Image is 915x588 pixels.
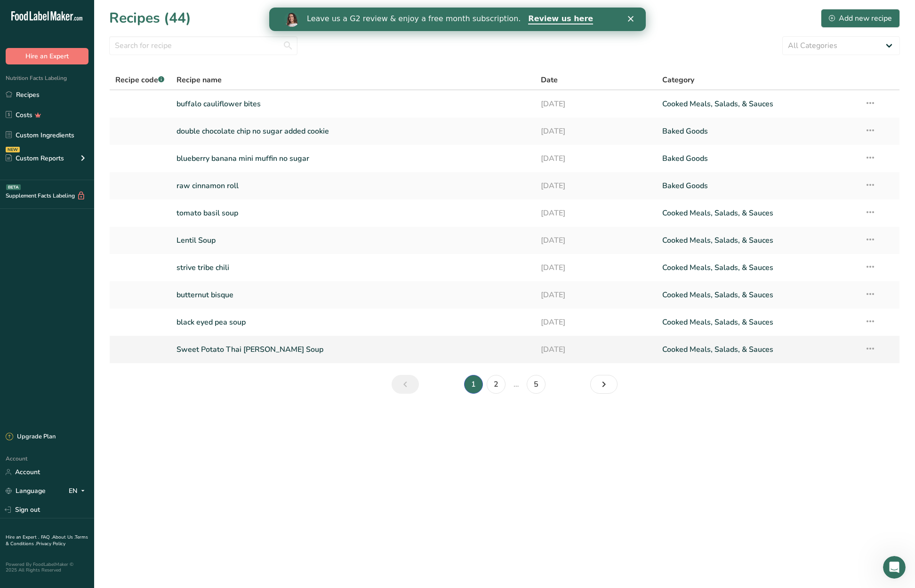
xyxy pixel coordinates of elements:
[177,312,530,332] a: black eyed pea soup
[109,8,191,29] h1: Recipes (44)
[541,94,651,114] a: [DATE]
[6,483,46,499] a: Language
[177,285,530,305] a: butternut bisque
[69,485,88,497] div: EN
[177,203,530,223] a: tomato basil soup
[177,176,530,196] a: raw cinnamon roll
[662,230,853,250] a: Cooked Meals, Salads, & Sauces
[36,540,65,547] a: Privacy Policy
[177,94,530,114] a: buffalo cauliflower bites
[662,176,853,196] a: Baked Goods
[41,534,52,540] a: FAQ .
[527,375,546,394] a: Page 5.
[6,432,56,442] div: Upgrade Plan
[829,13,892,24] div: Add new recipe
[177,74,222,86] span: Recipe name
[662,149,853,168] a: Baked Goods
[541,340,651,359] a: [DATE]
[109,36,297,55] input: Search for recipe
[662,340,853,359] a: Cooked Meals, Salads, & Sauces
[6,153,64,163] div: Custom Reports
[6,562,88,573] div: Powered By FoodLabelMaker © 2025 All Rights Reserved
[487,375,506,394] a: Page 2.
[662,258,853,278] a: Cooked Meals, Salads, & Sauces
[52,534,75,540] a: About Us .
[662,312,853,332] a: Cooked Meals, Salads, & Sauces
[541,74,558,86] span: Date
[541,176,651,196] a: [DATE]
[6,147,20,152] div: NEW
[541,203,651,223] a: [DATE]
[541,312,651,332] a: [DATE]
[662,285,853,305] a: Cooked Meals, Salads, & Sauces
[359,8,368,14] div: Close
[541,285,651,305] a: [DATE]
[177,258,530,278] a: strive tribe chili
[177,340,530,359] a: Sweet Potato Thai [PERSON_NAME] Soup
[590,375,618,394] a: Next page
[662,203,853,223] a: Cooked Meals, Salads, & Sauces
[6,48,88,64] button: Hire an Expert
[541,258,651,278] a: [DATE]
[177,121,530,141] a: double chocolate chip no sugar added cookie
[541,149,651,168] a: [DATE]
[6,534,88,547] a: Terms & Conditions .
[115,75,164,85] span: Recipe code
[6,534,39,540] a: Hire an Expert .
[177,149,530,168] a: blueberry banana mini muffin no sugar
[177,230,530,250] a: Lentil Soup
[6,184,21,190] div: BETA
[541,121,651,141] a: [DATE]
[541,230,651,250] a: [DATE]
[269,8,646,31] iframe: Intercom live chat banner
[662,94,853,114] a: Cooked Meals, Salads, & Sauces
[392,375,419,394] a: Previous page
[883,556,906,579] iframe: Intercom live chat
[821,9,900,28] button: Add new recipe
[662,121,853,141] a: Baked Goods
[662,74,694,86] span: Category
